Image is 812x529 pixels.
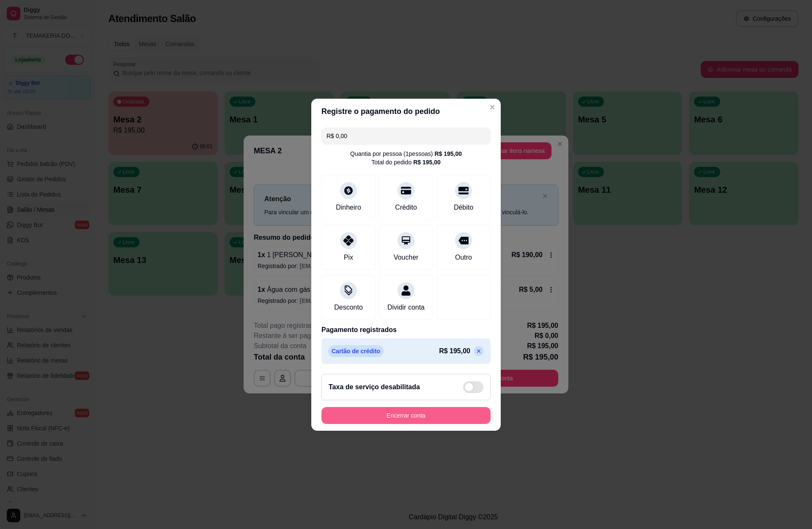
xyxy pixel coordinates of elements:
button: Encerrar conta [321,407,491,424]
div: Débito [454,202,473,213]
button: Close [486,100,499,114]
input: Ex.: hambúrguer de cordeiro [326,127,486,144]
div: Crédito [395,202,417,213]
div: Quantia por pessoa ( 1 pessoas) [350,150,462,158]
div: Voucher [394,252,419,263]
p: R$ 195,00 [439,346,470,356]
div: R$ 195,00 [413,158,441,166]
div: Dividir conta [387,302,425,313]
div: Dinheiro [336,202,361,213]
header: Registre o pagamento do pedido [311,99,501,124]
div: Desconto [334,302,363,313]
div: Outro [455,252,472,263]
h2: Taxa de serviço desabilitada [329,382,420,392]
div: Total do pedido [371,158,441,166]
p: Cartão de crédito [328,345,384,357]
div: Pix [344,252,353,263]
div: R$ 195,00 [434,150,462,158]
p: Pagamento registrados [321,325,491,335]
